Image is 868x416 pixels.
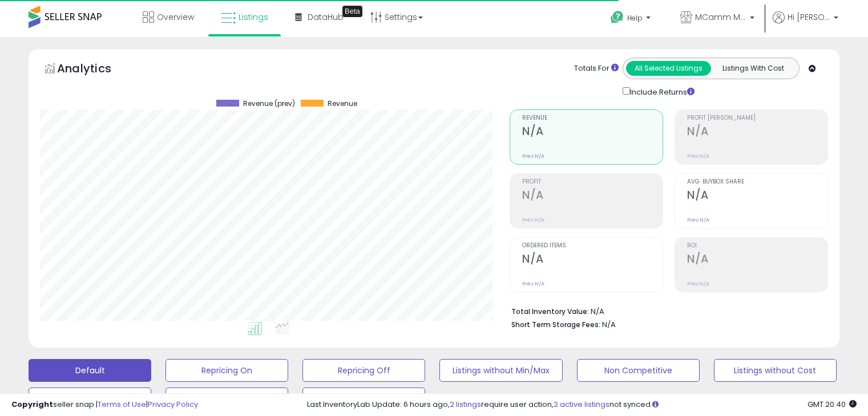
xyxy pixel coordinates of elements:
span: Revenue [522,115,663,121]
small: Prev: N/A [522,153,544,160]
h2: N/A [687,125,827,140]
button: Default [29,359,151,382]
li: N/A [511,304,819,317]
button: 0 orders 7 days [165,388,288,410]
button: Listings without Cost [714,359,837,382]
span: 2025-10-7 20:40 GMT [808,399,857,410]
b: Total Inventory Value: [511,307,589,316]
i: Get Help [610,10,624,25]
div: Include Returns [614,85,708,98]
small: Prev: N/A [687,280,709,287]
h5: Analytics [57,60,134,79]
button: BB below min [302,388,425,410]
h2: N/A [687,189,827,204]
a: Help [601,2,662,37]
small: Prev: N/A [522,280,544,287]
span: Profit [522,179,663,185]
span: N/A [602,319,616,330]
button: Non Competitive [577,359,700,382]
div: Last InventoryLab Update: 6 hours ago, require user action, not synced. [307,399,857,410]
h2: N/A [522,189,663,204]
button: Repricing On [165,359,288,382]
span: Avg. Buybox Share [687,179,827,185]
button: All Selected Listings [626,61,711,76]
small: Prev: N/A [522,217,544,223]
a: 2 listings [450,399,481,410]
button: Listings without Min/Max [439,359,562,382]
h2: N/A [522,125,663,140]
b: Short Term Storage Fees: [511,320,600,329]
a: Hi [PERSON_NAME] [773,11,838,37]
span: Revenue (prev) [243,100,295,108]
button: Listings With Cost [710,61,796,76]
div: seller snap | | [11,399,198,410]
span: Overview [157,11,194,23]
a: Privacy Policy [148,399,198,410]
span: Ordered Items [522,243,663,249]
span: MCamm Merchandise [695,11,746,23]
small: Prev: N/A [687,217,709,223]
small: Prev: N/A [687,153,709,160]
span: Revenue [328,100,357,108]
div: Totals For [574,63,619,74]
span: Profit [PERSON_NAME] [687,115,827,121]
strong: Copyright [11,399,53,410]
button: Deactivated & In Stock [29,388,151,410]
div: Tooltip anchor [342,6,362,17]
span: Hi [PERSON_NAME] [788,11,830,23]
span: DataHub [308,11,344,23]
a: Terms of Use [98,399,146,410]
span: ROI [687,243,827,249]
button: Repricing Off [302,359,425,382]
span: Listings [239,11,268,23]
span: Help [627,13,643,23]
h2: N/A [522,252,663,268]
h2: N/A [687,252,827,268]
a: 2 active listings [554,399,609,410]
